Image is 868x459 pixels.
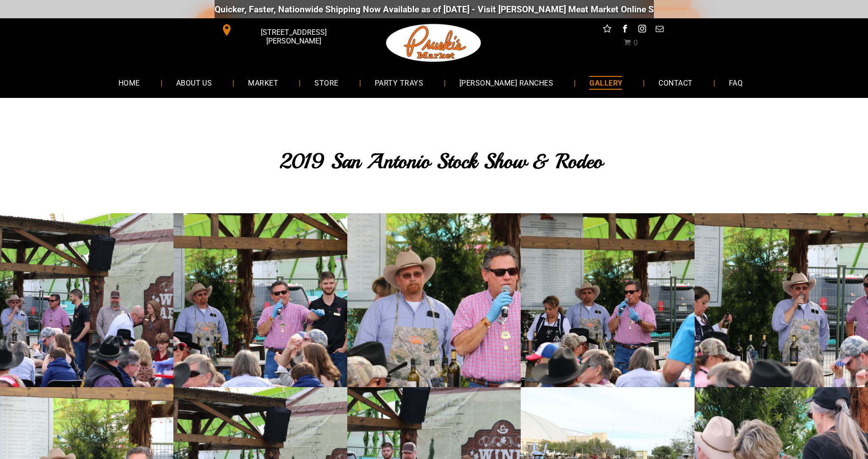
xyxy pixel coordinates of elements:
a: FAQ [715,70,756,95]
a: facebook [619,23,631,37]
a: [STREET_ADDRESS][PERSON_NAME] [215,23,355,37]
img: Pruski-s+Market+HQ+Logo2-1920w.png [384,18,483,68]
a: CONTACT [645,70,706,95]
a: [PERSON_NAME] RANCHES [446,70,567,95]
span: [STREET_ADDRESS][PERSON_NAME] [234,23,352,50]
a: STORE [301,70,352,95]
a: MARKET [234,70,292,95]
a: GALLERY [576,70,636,95]
a: Social network [601,23,613,37]
a: email [653,23,665,37]
a: HOME [105,70,154,95]
a: instagram [636,23,648,37]
a: PARTY TRAYS [361,70,437,95]
span: 2019 San Antonio Stock Show & Rodeo [280,148,603,174]
span: 0 [633,38,638,47]
a: ABOUT US [162,70,226,95]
